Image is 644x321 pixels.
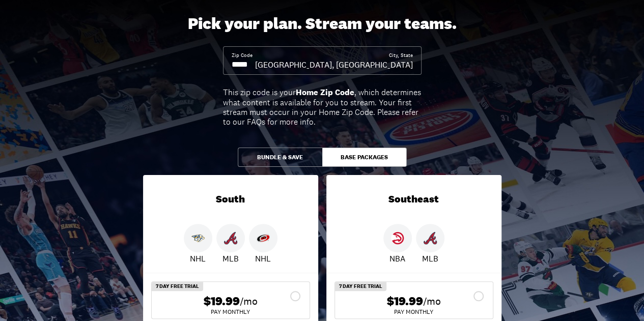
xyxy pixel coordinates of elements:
span: /mo [240,294,258,308]
span: /mo [423,294,441,308]
p: NHL [190,252,206,265]
img: Braves [224,231,237,245]
div: City, State [389,52,413,59]
div: 7 Day Free Trial [335,282,386,291]
div: 7 Day Free Trial [152,282,203,291]
span: $19.99 [204,294,240,309]
img: Predators [191,231,205,245]
div: This zip code is your , which determines what content is available for you to stream. Your first ... [223,87,422,127]
div: South [143,175,318,224]
div: Pay Monthly [160,309,301,315]
button: Base Packages [322,148,407,167]
button: Bundle & Save [238,148,322,167]
div: Southeast [326,175,501,224]
span: $19.99 [387,294,423,309]
b: Home Zip Code [296,87,354,98]
div: [GEOGRAPHIC_DATA], [GEOGRAPHIC_DATA] [255,59,413,70]
img: Hawks [391,231,404,245]
p: MLB [422,252,438,265]
div: Pay Monthly [343,309,485,315]
p: MLB [222,252,239,265]
p: NBA [389,252,405,265]
img: Braves [424,231,437,245]
div: Zip Code [232,52,253,59]
div: Pick your plan. Stream your teams. [188,14,457,34]
img: Hurricanes [257,231,270,245]
p: NHL [255,252,271,265]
